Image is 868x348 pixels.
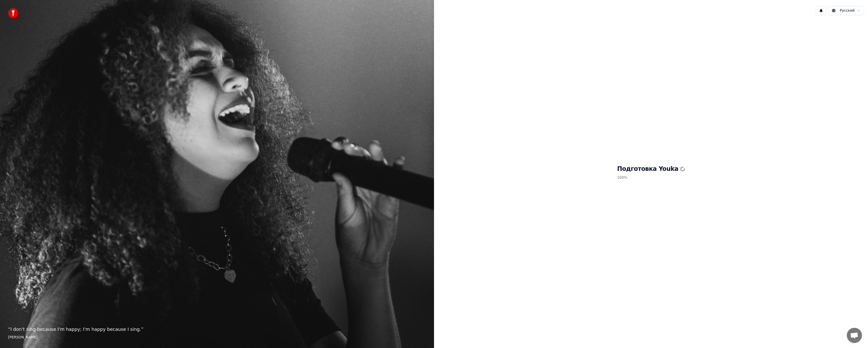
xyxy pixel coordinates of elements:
[8,326,426,333] p: “ I don't sing because I'm happy; I'm happy because I sing. ”
[8,335,426,340] footer: [PERSON_NAME]
[617,165,685,173] h1: Подготовка Youka
[8,8,18,18] img: youka
[847,328,862,343] div: Открытый чат
[617,173,685,182] p: 100 %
